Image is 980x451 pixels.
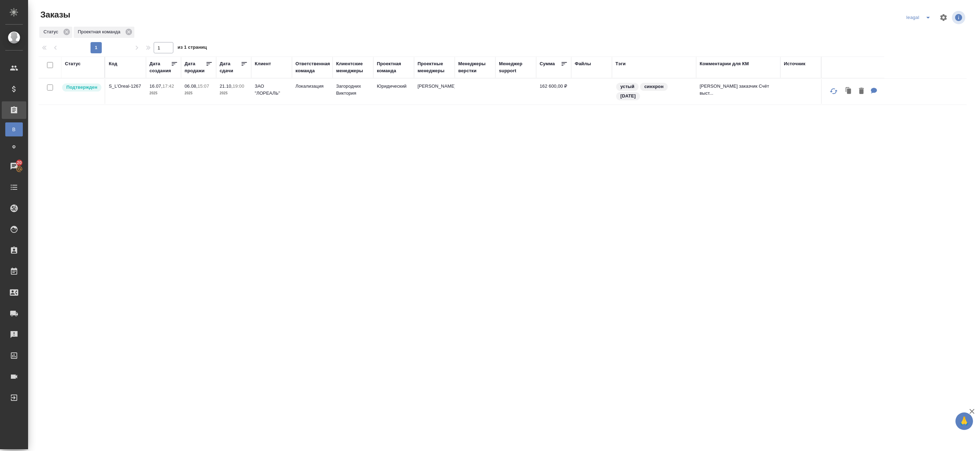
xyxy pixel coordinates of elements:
[855,84,867,99] button: Удалить
[377,60,411,74] div: Проектная команда
[905,12,935,23] div: split button
[958,414,970,429] span: 🙏
[109,60,117,67] div: Код
[292,79,333,104] td: Локализация
[149,83,162,89] p: 16.07,
[5,140,23,154] a: Ф
[336,60,370,74] div: Клиентские менеджеры
[66,84,97,91] p: Подтвержден
[295,60,330,74] div: Ответственная команда
[414,79,455,104] td: [PERSON_NAME]
[185,83,198,89] p: 06.08,
[955,412,973,430] button: 🙏
[185,60,206,74] div: Дата продажи
[418,60,451,74] div: Проектные менеджеры
[13,159,26,166] span: 20
[373,79,414,104] td: Юридический
[784,60,805,67] div: Источник
[61,83,101,92] div: Выставляет КМ после уточнения всех необходимых деталей и получения согласия клиента на запуск. С ...
[233,83,244,89] p: 19:00
[700,60,749,67] div: Комментарии для КМ
[162,83,174,89] p: 17:42
[44,28,61,35] p: Статус
[178,43,207,53] span: из 1 страниц
[185,90,213,97] p: 2025
[9,126,19,133] span: В
[575,60,591,67] div: Файлы
[842,84,855,99] button: Клонировать
[620,83,634,90] p: устый
[536,79,571,104] td: 162 600,00 ₽
[149,90,178,97] p: 2025
[74,27,134,38] div: Проектная команда
[540,60,555,67] div: Сумма
[9,143,19,150] span: Ф
[700,83,777,97] p: [PERSON_NAME] заказчик Счёт выст...
[615,60,626,67] div: Тэги
[620,93,636,100] p: [DATE]
[39,9,70,20] span: Заказы
[220,90,248,97] p: 2025
[109,83,142,90] p: S_L’Oreal-1267
[198,83,209,89] p: 15:07
[220,60,241,74] div: Дата сдачи
[2,157,26,175] a: 20
[220,83,233,89] p: 21.10,
[333,79,373,104] td: Загородних Виктория
[458,60,492,74] div: Менеджеры верстки
[499,60,533,74] div: Менеджер support
[255,83,288,97] p: ЗАО "ЛОРЕАЛЬ"
[952,11,967,24] span: Посмотреть информацию
[78,28,123,35] p: Проектная команда
[65,60,81,67] div: Статус
[39,27,72,38] div: Статус
[825,83,842,100] button: Обновить
[644,83,664,90] p: синхрон
[615,82,693,101] div: устый, синхрон, 21.10.25
[5,122,23,136] a: В
[867,84,881,99] button: Для КМ: Алексей Мироненко заказчик Счёт выставляем на Екатерину Плотникову
[935,9,952,26] span: Настроить таблицу
[149,60,171,74] div: Дата создания
[255,60,271,67] div: Клиент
